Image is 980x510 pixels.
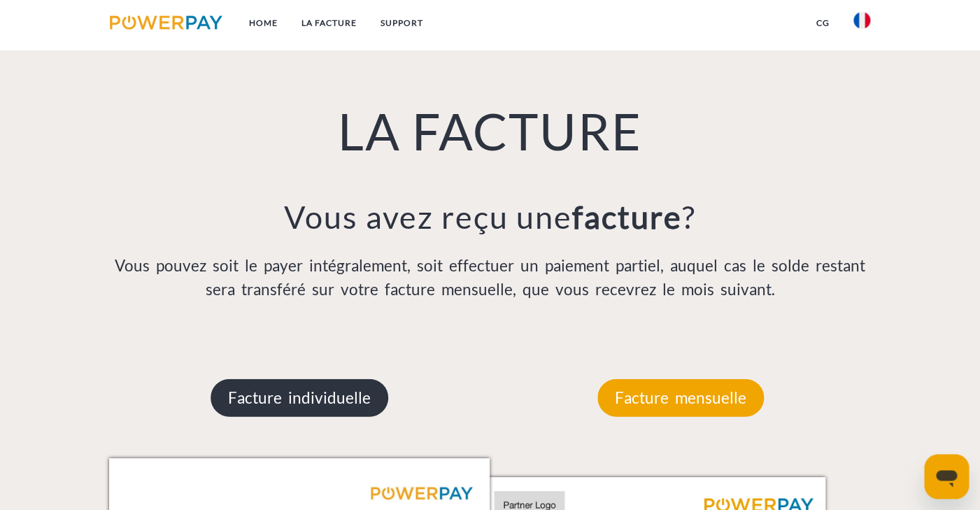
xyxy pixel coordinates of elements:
b: facture [572,198,682,236]
p: Facture mensuelle [597,378,764,416]
h1: LA FACTURE [109,99,871,162]
img: fr [853,12,870,29]
p: Facture individuelle [211,378,388,416]
a: Support [369,10,435,36]
a: CG [804,10,841,36]
p: Vous pouvez soit le payer intégralement, soit effectuer un paiement partiel, auquel cas le solde ... [109,254,871,302]
a: LA FACTURE [290,10,369,36]
h3: Vous avez reçu une ? [109,197,871,236]
a: Home [237,10,290,36]
img: logo-powerpay.svg [110,15,222,29]
iframe: Bouton de lancement de la fenêtre de messagerie, conversation en cours [924,454,969,499]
